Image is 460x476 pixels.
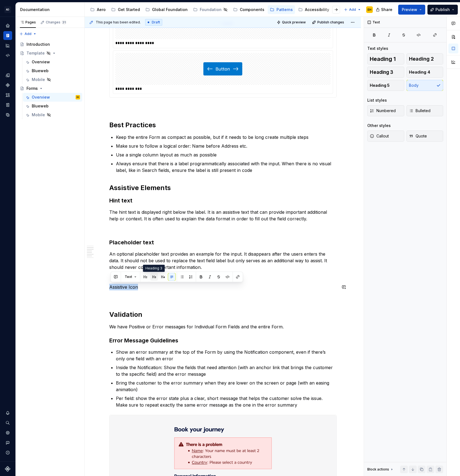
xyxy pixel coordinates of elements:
div: Changes [46,20,67,25]
button: Heading 1 [367,53,404,64]
span: Callout [370,133,389,139]
span: Numbered [370,108,396,113]
a: Global Foundation [143,5,190,14]
span: Publish changes [317,20,344,25]
a: Get Started [109,5,142,14]
div: Documentation [3,31,12,40]
div: Documentation [20,7,82,12]
div: Other styles [367,123,391,128]
div: Aero [97,7,106,12]
span: Heading 5 [370,83,390,88]
span: Publish [435,7,450,12]
span: Heading 2 [409,56,434,62]
p: Always ensure that there is a label programmatically associated with the input. When there is no ... [116,160,337,174]
p: Assistive Icon [109,284,337,290]
span: Heading 3 [370,69,393,75]
div: List styles [367,98,387,103]
h2: Validation [109,310,337,319]
div: Overview [32,59,50,65]
button: Notifications [3,409,12,417]
div: Blueweb [32,103,49,109]
a: Analytics [3,41,12,50]
div: Get Started [118,7,140,12]
button: Quote [406,131,443,142]
a: Patterns [268,5,295,14]
button: Add [18,30,38,38]
div: Page tree [18,40,82,119]
button: Numbered [367,105,404,116]
div: Components [240,7,264,12]
a: Storybook stories [3,101,12,109]
button: Search ⌘K [3,418,12,427]
div: Home [3,21,12,30]
div: Pages [20,20,36,25]
a: Accessibility [296,5,331,14]
span: Add [25,32,31,36]
p: Make sure to follow a logical order: Name before Address etc. [116,143,337,149]
span: This page has been edited. [96,20,141,25]
div: Introduction [26,42,50,47]
a: Settings [3,428,12,437]
button: Heading 2 [406,53,443,64]
a: Blueweb [23,102,82,110]
span: Preview [402,7,417,12]
p: An optional placeholder text provides an example for the input. It disappears after the users ent... [109,251,337,271]
svg: Supernova Logo [5,466,10,472]
button: Callout [367,131,404,142]
p: Keep the entire Form as compact as possible, but if it needs to be long create multiple steps [116,134,337,140]
p: Use a single column layout as much as possible [116,152,337,158]
span: Draft [152,20,160,25]
button: Heading 3 [367,67,404,78]
div: Global Foundation [152,7,188,12]
button: Preview [398,5,425,15]
a: Forms [18,84,82,93]
a: Overview [23,58,82,66]
a: Mobile [23,75,82,84]
div: Mobile [32,112,45,118]
div: Foundation [200,7,222,12]
span: Heading 1 [370,56,396,62]
a: Design tokens [3,71,12,80]
div: Template [26,50,45,56]
button: Add [342,6,363,13]
span: Quote [409,133,427,139]
span: Add [349,7,356,12]
p: Inside the Notification: Show the fields that need attention (with an anchor link that brings the... [116,364,337,377]
button: Quick preview [275,18,308,26]
div: EH [368,7,371,12]
a: Foundation [191,5,230,14]
p: Bring the customer to the error summary when they are lower on the screen or page (with an easing... [116,380,337,393]
h3: Hint text [109,197,337,204]
div: AD [4,6,11,13]
h2: Best Practices [109,121,337,129]
button: Publish changes [310,18,347,26]
div: Blueweb [32,68,49,74]
span: Quick preview [282,20,306,25]
a: Mobile [23,110,82,119]
a: Template [18,49,82,58]
button: Heading 5 [367,80,404,91]
a: Assets [3,91,12,99]
div: Overview [32,94,50,100]
button: Publish [427,5,458,15]
a: OverviewEH [23,93,82,102]
button: Bulleted [406,105,443,116]
p: Show an error summary at the top of the Form by using the Notification component, even if there’s... [116,349,337,362]
div: Block actions [367,467,389,472]
span: Share [381,7,392,12]
span: Text [125,275,132,279]
button: Contact support [3,438,12,447]
a: Code automation [3,51,12,60]
a: Aero [88,5,108,14]
div: Page tree [88,4,341,15]
p: The hint text is displayed right below the label. It is an assistive text that can provide import... [109,209,337,222]
p: Per field: show the error state plus a clear, short message that helps the customer solve the iss... [116,395,337,408]
div: Accessibility [305,7,329,12]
